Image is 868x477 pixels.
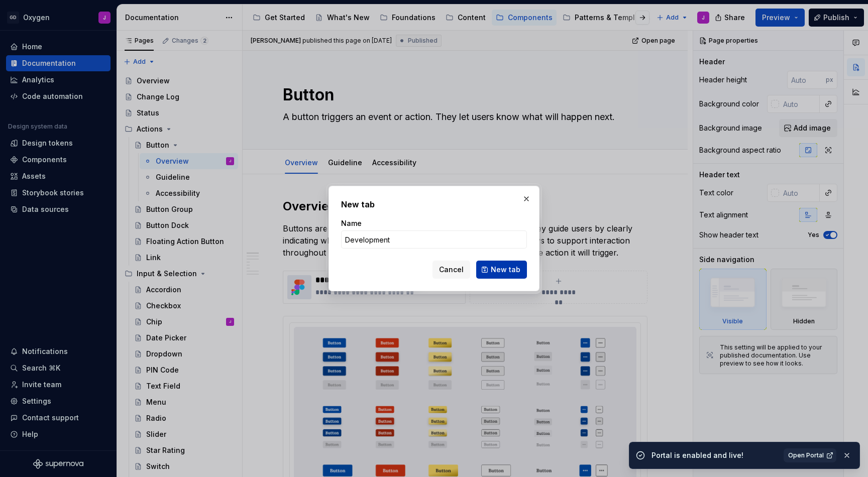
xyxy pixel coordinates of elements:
h2: New tab [341,198,527,210]
button: New tab [476,261,527,279]
button: Cancel [432,261,470,279]
span: Open Portal [788,451,824,459]
div: Portal is enabled and live! [652,450,778,460]
span: New tab [491,265,520,275]
label: Name [341,218,362,228]
a: Open Portal [784,448,836,462]
span: Cancel [439,265,464,275]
